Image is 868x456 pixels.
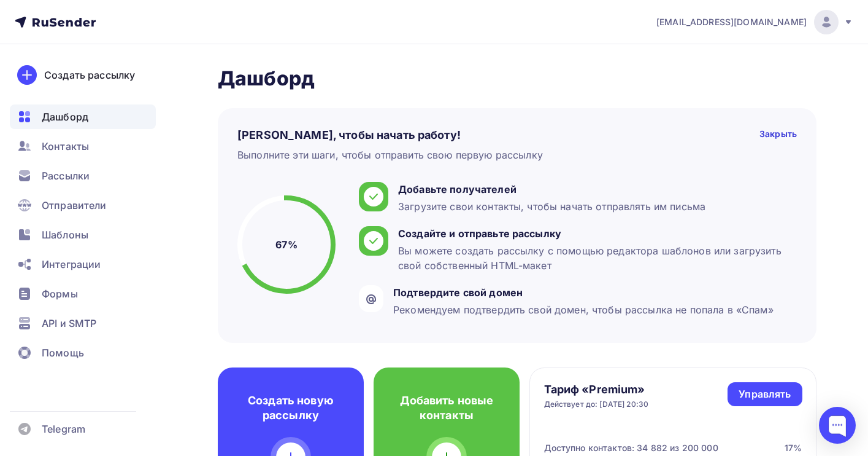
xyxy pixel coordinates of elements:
div: 17% [785,442,802,454]
span: Формы [42,286,78,301]
h2: Дашборд [218,66,816,91]
div: Закрыть [759,128,797,143]
div: Вы можете создать рассылку с помощью редактора шаблонов или загрузить свой собственный HTML-макет [398,243,791,273]
span: Telegram [42,422,85,436]
span: Помощь [42,345,84,360]
h4: Тариф «Premium» [544,382,649,397]
div: Создать рассылку [44,68,135,82]
h4: Создать новую рассылку [237,393,344,423]
a: Рассылки [10,163,156,188]
span: API и SMTP [42,316,96,331]
span: Дашборд [42,109,88,124]
span: [EMAIL_ADDRESS][DOMAIN_NAME] [656,16,807,28]
h5: 67% [275,237,297,252]
a: Дашборд [10,104,156,129]
div: Подтвердите свой домен [393,285,774,300]
div: Действует до: [DATE] 20:30 [544,399,649,409]
div: Создайте и отправьте рассылку [398,226,791,241]
span: Интеграции [42,257,101,272]
h4: [PERSON_NAME], чтобы начать работу! [237,128,461,143]
a: Формы [10,281,156,306]
div: Рекомендуем подтвердить свой домен, чтобы рассылка не попала в «Спам» [393,302,774,317]
div: Загрузите свои контакты, чтобы начать отправлять им письма [398,199,705,214]
a: Контакты [10,134,156,159]
div: Управлять [739,387,791,401]
span: Рассылки [42,168,90,183]
a: Шаблоны [10,222,156,247]
div: Выполните эти шаги, чтобы отправить свою первую рассылку [237,147,543,162]
div: Доступно контактов: 34 882 из 200 000 [544,442,718,454]
span: Контакты [42,139,89,154]
div: Добавьте получателей [398,182,705,197]
a: Отправители [10,193,156,218]
a: [EMAIL_ADDRESS][DOMAIN_NAME] [656,10,853,34]
h4: Добавить новые контакты [393,393,500,423]
span: Шаблоны [42,227,88,242]
span: Отправители [42,198,107,213]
